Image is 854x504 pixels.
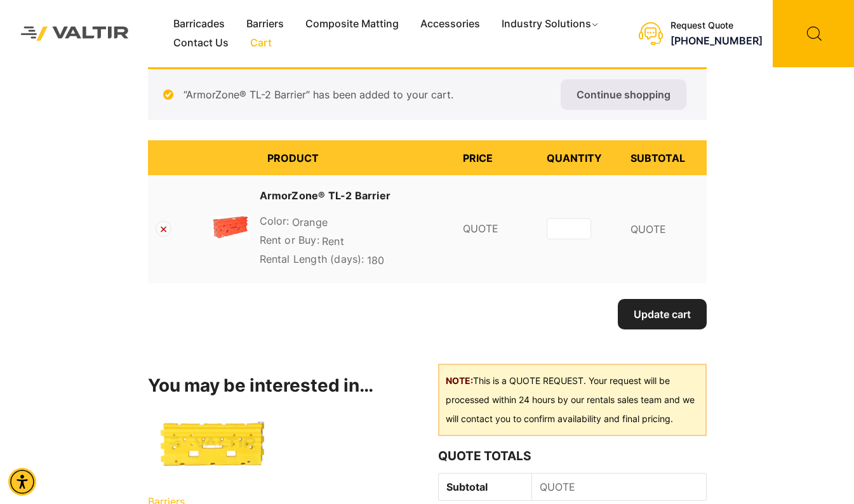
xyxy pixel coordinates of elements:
[211,216,250,239] img: An orange traffic barrier with a textured surface and multiple holes for securing or connecting.
[260,232,319,248] dt: Rent or Buy:
[260,213,290,229] dt: Color:
[260,232,448,251] p: Rent
[8,468,36,496] div: Accessibility Menu
[439,474,532,501] th: Subtotal
[148,67,707,120] div: “ArmorZone® TL-2 Barrier” has been added to your cart.
[671,20,763,31] div: Request Quote
[547,218,591,239] input: Product quantity
[295,15,410,34] a: Composite Matting
[260,213,448,232] p: Orange
[260,251,364,267] dt: Rental Length (days):
[532,474,705,501] td: QUOTE
[491,15,611,34] a: Industry Solutions
[148,405,277,482] img: Barriers
[148,375,416,397] h2: You may be interested in…
[623,175,707,283] td: QUOTE
[260,188,391,203] a: ArmorZone® TL-2 Barrier
[10,15,140,52] img: Valtir Rentals
[446,375,473,386] b: NOTE:
[236,15,295,34] a: Barriers
[239,34,283,53] a: Cart
[455,140,539,175] th: Price
[438,449,706,463] h2: Quote Totals
[163,34,239,53] a: Contact Us
[618,299,707,329] button: Update cart
[539,140,623,175] th: Quantity
[455,175,539,283] td: QUOTE
[561,79,686,110] a: Continue shopping
[156,221,171,237] a: Remove ArmorZone® TL-2 Barrier from cart
[410,15,491,34] a: Accessories
[260,140,455,175] th: Product
[623,140,707,175] th: Subtotal
[438,364,706,436] div: This is a QUOTE REQUEST. Your request will be processed within 24 hours by our rentals sales team...
[671,34,763,47] a: call (888) 496-3625
[163,15,236,34] a: Barricades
